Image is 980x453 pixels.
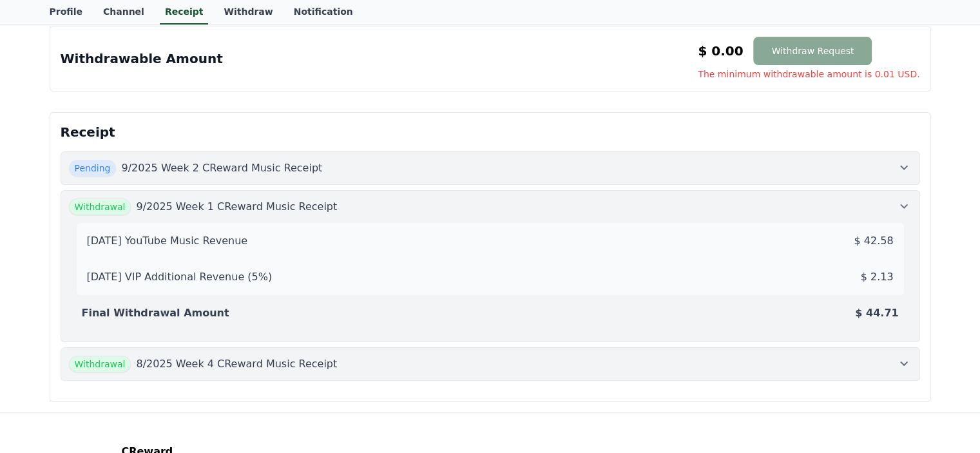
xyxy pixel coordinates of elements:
p: $ 2.13 [861,269,894,285]
p: $ 44.71 [855,305,898,321]
span: The minimum withdrawable amount is 0.01 USD. [698,68,919,81]
p: 8/2025 Week 4 CReward Music Receipt [136,356,337,372]
p: [DATE] YouTube Music Revenue [87,233,248,249]
p: Receipt [61,123,920,141]
button: Withdrawal 9/2025 Week 1 CReward Music Receipt [DATE] YouTube Music Revenue $ 42.58[DATE] VIP Add... [61,190,920,342]
span: Pending [69,160,117,177]
p: Withdrawable Amount [61,50,223,68]
p: 9/2025 Week 2 CReward Music Receipt [121,160,322,176]
span: Withdrawal [69,198,131,215]
p: $ 42.58 [854,233,893,249]
p: Final Withdrawal Amount [82,305,229,321]
p: [DATE] VIP Additional Revenue (5%) [87,269,273,285]
button: Withdraw Request [753,37,872,65]
p: $ 0.00 [698,42,743,60]
p: 9/2025 Week 1 CReward Music Receipt [136,199,337,215]
button: Pending 9/2025 Week 2 CReward Music Receipt [61,151,920,185]
span: Withdrawal [69,356,131,372]
button: Withdrawal 8/2025 Week 4 CReward Music Receipt [61,347,920,381]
